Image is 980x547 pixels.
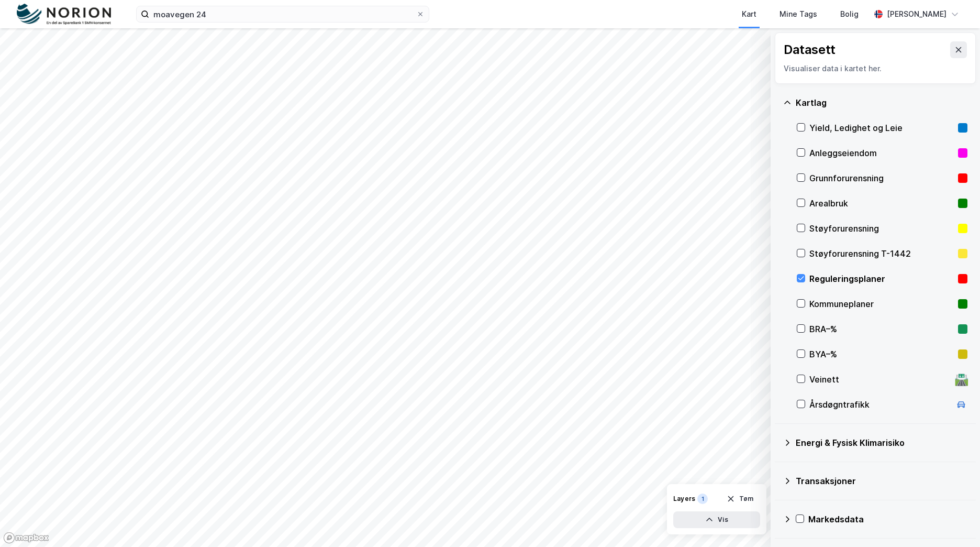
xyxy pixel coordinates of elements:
[720,490,760,507] button: Tøm
[809,272,954,285] div: Reguleringsplaner
[809,398,951,411] div: Årsdøgntrafikk
[954,373,968,386] div: 🛣️
[149,6,416,22] input: Søk på adresse, matrikkel, gårdeiere, leietakere eller personer
[808,513,967,526] div: Markedsdata
[928,497,980,547] iframe: Chat Widget
[742,8,756,20] div: Kart
[887,8,946,20] div: [PERSON_NAME]
[673,495,695,503] div: Layers
[784,62,967,75] div: Visualiser data i kartet her.
[809,247,954,260] div: Støyforurensning T-1442
[784,41,836,58] div: Datasett
[809,122,954,134] div: Yield, Ledighet og Leie
[809,147,954,159] div: Anleggseiendom
[3,532,49,544] a: Mapbox homepage
[928,497,980,547] div: Kontrollprogram for chat
[697,494,708,504] div: 1
[809,298,954,310] div: Kommuneplaner
[809,348,954,360] div: BYA–%
[840,8,859,20] div: Bolig
[796,436,967,449] div: Energi & Fysisk Klimarisiko
[796,96,967,109] div: Kartlag
[809,222,954,235] div: Støyforurensning
[809,323,954,335] div: BRA–%
[809,197,954,210] div: Arealbruk
[673,511,760,528] button: Vis
[809,373,951,386] div: Veinett
[779,8,817,20] div: Mine Tags
[796,475,967,487] div: Transaksjoner
[17,4,111,25] img: norion-logo.80e7a08dc31c2e691866.png
[809,172,954,184] div: Grunnforurensning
